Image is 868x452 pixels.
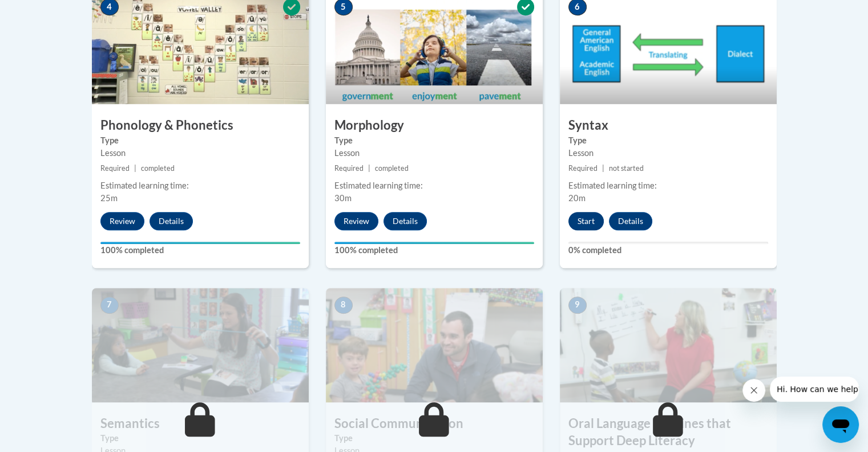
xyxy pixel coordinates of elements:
span: | [368,164,370,173]
h3: Semantics [92,415,309,433]
h3: Phonology & Phonetics [92,117,309,134]
span: Required [100,164,130,173]
h3: Morphology [326,117,543,134]
h3: Social Communication [326,415,543,433]
label: Type [334,432,534,445]
img: Course Image [92,288,309,402]
div: Estimated learning time: [568,179,768,192]
span: | [134,164,136,173]
label: Type [568,134,768,147]
button: Details [383,212,427,230]
label: Type [100,134,300,147]
button: Details [609,212,652,230]
span: Required [334,164,364,173]
button: Start [568,212,604,230]
div: Lesson [100,147,300,159]
button: Review [100,212,144,230]
span: 30m [334,193,352,203]
img: Course Image [560,288,777,402]
span: 8 [334,297,353,314]
div: Lesson [568,147,768,159]
span: 7 [100,297,119,314]
span: completed [141,164,175,173]
iframe: Button to launch messaging window [822,406,859,443]
label: 100% completed [334,244,534,257]
label: Type [100,432,300,445]
span: not started [609,164,644,173]
label: 0% completed [568,244,768,257]
button: Details [150,212,193,230]
button: Review [334,212,378,230]
span: completed [375,164,409,173]
h3: Syntax [560,117,777,134]
label: 100% completed [100,244,300,257]
div: Your progress [334,242,534,244]
div: Your progress [100,242,300,244]
h3: Oral Language Routines that Support Deep Literacy [560,415,777,450]
div: Estimated learning time: [100,179,300,192]
iframe: Message from company [770,377,859,402]
iframe: Close message [742,379,765,402]
span: 20m [568,193,586,203]
div: Lesson [334,147,534,159]
span: Hi. How can we help? [7,8,92,17]
span: | [602,164,604,173]
img: Course Image [326,288,543,402]
div: Estimated learning time: [334,179,534,192]
span: 25m [100,193,118,203]
span: 9 [568,297,587,314]
span: Required [568,164,597,173]
label: Type [334,134,534,147]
